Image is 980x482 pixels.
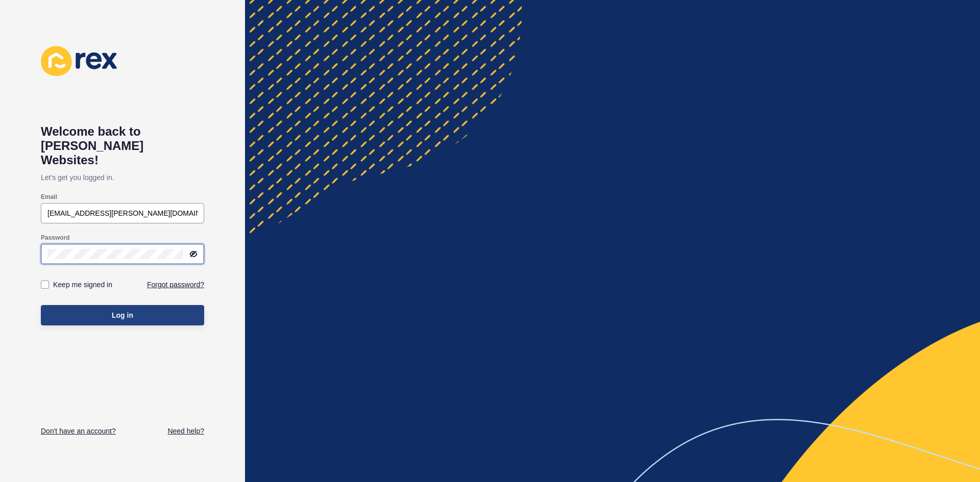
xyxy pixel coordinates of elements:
a: Forgot password? [147,280,204,290]
button: Log in [41,305,204,325]
span: Log in [112,310,133,320]
a: Need help? [167,426,204,436]
p: Let's get you logged in. [41,167,204,188]
input: e.g. name@company.com [47,208,198,218]
h1: Welcome back to [PERSON_NAME] Websites! [41,124,204,167]
label: Keep me signed in [53,280,112,290]
label: Email [41,193,57,201]
a: Don't have an account? [41,426,116,436]
label: Password [41,234,70,242]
